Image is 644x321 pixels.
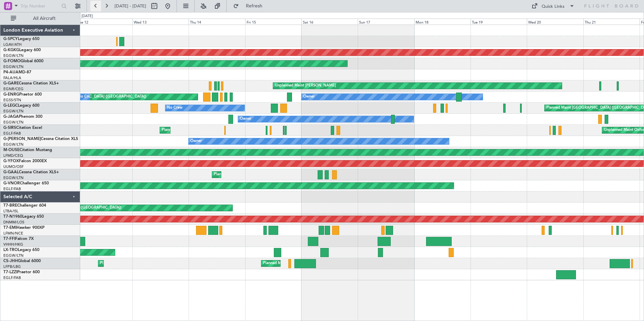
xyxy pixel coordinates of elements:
[3,48,41,52] a: G-KGKGLegacy 600
[3,81,19,85] span: G-GARE
[3,215,22,219] span: T7-N1960
[3,148,52,152] a: M-OUSECitation Mustang
[583,19,640,25] div: Thu 21
[189,19,245,25] div: Thu 14
[3,37,39,41] a: G-SPCYLegacy 650
[303,92,315,102] div: Owner
[528,1,578,11] button: Quick Links
[3,131,21,136] a: EGLF/FAB
[3,93,19,97] span: G-ENRG
[3,59,21,63] span: G-FOMO
[3,93,42,97] a: G-ENRGPraetor 600
[3,142,24,147] a: EGGW/LTN
[190,136,202,146] div: Owner
[18,16,71,21] span: All Aircraft
[3,126,42,130] a: G-SIRSCitation Excel
[414,19,471,25] div: Mon 18
[3,153,23,158] a: LFMD/CEQ
[275,81,336,91] div: Unplanned Maint [PERSON_NAME]
[3,226,44,230] a: T7-EMIHawker 900XP
[3,64,24,69] a: EGGW/LTN
[230,1,270,11] button: Refresh
[3,170,59,174] a: G-GAALCessna Citation XLS+
[245,19,301,25] div: Fri 15
[3,115,19,119] span: G-JAGA
[3,159,47,163] a: G-YFOXFalcon 2000EX
[3,248,39,252] a: LX-TROLegacy 650
[82,13,93,19] div: [DATE]
[3,109,24,114] a: EGGW/LTN
[3,37,18,41] span: G-SPCY
[301,19,358,25] div: Sat 16
[3,115,42,119] a: G-JAGAPhenom 300
[3,81,59,85] a: G-GARECessna Citation XLS+
[40,203,121,213] div: Planned Maint Warsaw ([GEOGRAPHIC_DATA])
[3,70,31,74] a: P4-AUAMD-87
[3,48,19,52] span: G-KGKG
[3,237,34,241] a: T7-FFIFalcon 7X
[167,103,183,113] div: No Crew
[3,164,24,169] a: UUMO/OSF
[3,126,16,130] span: G-SIRS
[76,19,132,25] div: Tue 12
[162,125,268,135] div: Planned Maint [GEOGRAPHIC_DATA] ([GEOGRAPHIC_DATA])
[3,237,15,241] span: T7-FFI
[3,259,18,263] span: CS-JHH
[3,253,24,258] a: EGGW/LTN
[263,258,369,269] div: Planned Maint [GEOGRAPHIC_DATA] ([GEOGRAPHIC_DATA])
[240,4,268,8] span: Refresh
[132,19,189,25] div: Wed 13
[3,259,41,263] a: CS-JHHGlobal 6000
[3,242,23,247] a: VHHH/HKG
[3,148,20,152] span: M-OUSE
[3,181,49,185] a: G-VNORChallenger 650
[3,75,21,80] a: FALA/HLA
[527,19,583,25] div: Wed 20
[21,1,59,11] input: Trip Number
[358,19,414,25] div: Sun 17
[3,59,43,63] a: G-FOMOGlobal 6000
[3,181,20,185] span: G-VNOR
[3,137,41,141] span: G-[PERSON_NAME]
[78,92,93,102] div: No Crew
[3,159,19,163] span: G-YFOX
[3,104,39,108] a: G-LEGCLegacy 600
[3,209,19,214] a: LTBA/ISL
[3,226,17,230] span: T7-EMI
[214,170,238,180] div: Planned Maint
[3,104,18,108] span: G-LEGC
[3,270,40,274] a: T7-LZZIPraetor 600
[3,270,17,274] span: T7-LZZI
[100,258,206,269] div: Planned Maint [GEOGRAPHIC_DATA] ([GEOGRAPHIC_DATA])
[3,175,24,180] a: EGGW/LTN
[3,53,24,58] a: EGGW/LTN
[115,3,146,9] span: [DATE] - [DATE]
[3,86,24,92] a: EGNR/CEG
[3,264,21,269] a: LFPB/LBG
[3,275,21,280] a: EGLF/FAB
[3,98,21,103] a: EGSS/STN
[3,204,46,208] a: T7-BREChallenger 604
[3,220,24,225] a: DNMM/LOS
[542,3,565,10] div: Quick Links
[3,170,19,174] span: G-GAAL
[3,120,24,125] a: EGGW/LTN
[3,186,21,191] a: EGLF/FAB
[3,137,78,141] a: G-[PERSON_NAME]Cessna Citation XLS
[7,13,73,24] button: All Aircraft
[40,92,146,102] div: Planned Maint [GEOGRAPHIC_DATA] ([GEOGRAPHIC_DATA])
[471,19,527,25] div: Tue 19
[240,114,251,124] div: Owner
[3,215,44,219] a: T7-N1960Legacy 650
[3,231,23,236] a: LFMN/NCE
[3,204,17,208] span: T7-BRE
[3,248,18,252] span: LX-TRO
[3,70,19,74] span: P4-AUA
[3,42,22,47] a: LGAV/ATH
